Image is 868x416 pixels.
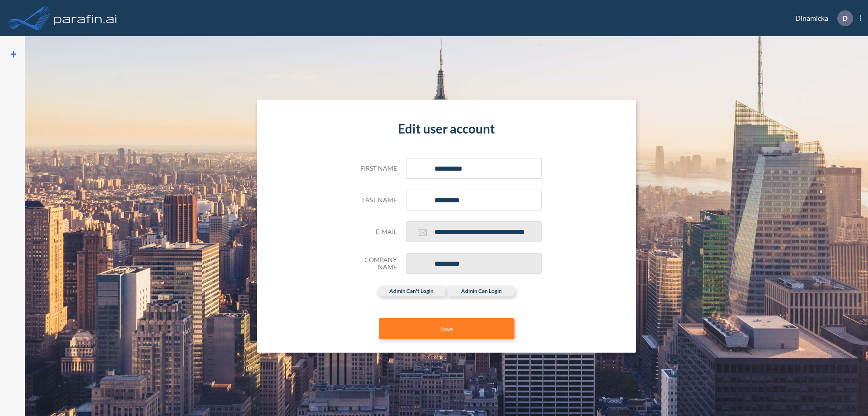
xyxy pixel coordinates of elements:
[448,286,515,296] label: admin can login
[52,9,119,27] img: logo
[377,286,445,296] label: admin can't login
[782,10,861,26] div: Dinamicka
[352,165,397,172] h5: First name
[352,256,397,272] h5: Company Name
[352,121,542,137] h4: Edit user account
[842,14,848,22] p: D
[352,228,397,236] h5: E-mail
[352,196,397,204] h5: Last name
[379,318,514,339] button: Save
